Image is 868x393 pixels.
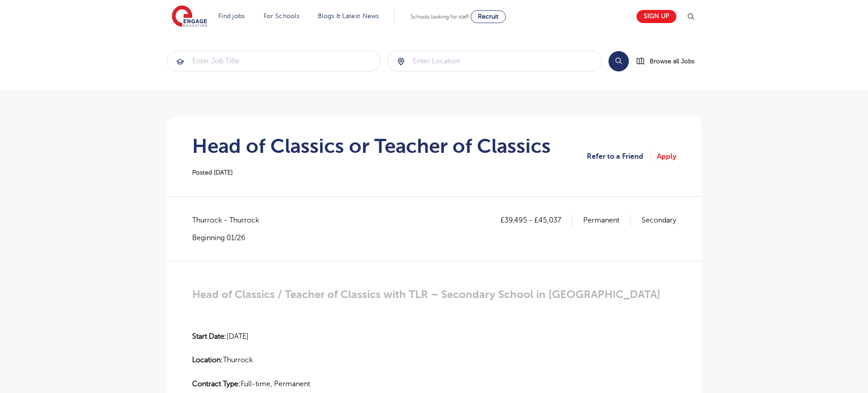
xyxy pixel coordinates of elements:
[642,214,676,226] p: Secondary
[172,5,207,28] img: Engage Education
[192,356,223,364] strong: Location:
[500,214,572,226] p: £39,495 - £45,037
[218,13,245,19] a: Find jobs
[192,332,226,341] strong: Start Date:
[192,214,268,226] span: Thurrock - Thurrock
[471,10,506,23] a: Recruit
[192,288,660,301] strong: Head of Classics / Teacher of Classics with TLR – Secondary School in [GEOGRAPHIC_DATA]
[637,10,676,23] a: Sign up
[318,13,379,19] a: Blogs & Latest News
[650,56,694,66] span: Browse all Jobs
[410,14,469,20] span: Schools looking for staff
[657,151,676,162] a: Apply
[636,56,702,66] a: Browse all Jobs
[583,214,631,226] p: Permanent
[609,51,629,71] button: Search
[167,51,381,71] input: Submit
[192,135,551,157] h1: Head of Classics or Teacher of Classics
[587,151,651,162] a: Refer to a Friend
[192,380,241,388] strong: Contract Type:
[167,51,381,71] div: Submit
[388,51,601,71] input: Submit
[387,51,602,71] div: Submit
[192,233,268,243] p: Beginning 01/26
[264,13,299,19] a: For Schools
[192,331,676,390] p: [DATE] Thurrock Full-time, Permanent
[192,169,233,176] span: Posted [DATE]
[478,13,499,20] span: Recruit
